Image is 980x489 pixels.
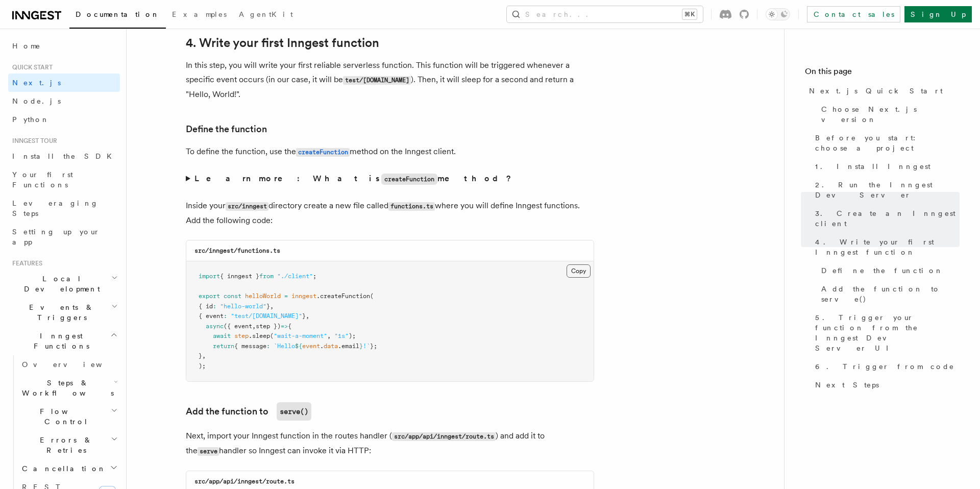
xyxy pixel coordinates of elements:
a: Python [8,110,120,129]
span: Steps & Workflows [18,378,114,398]
a: Define the function [186,122,267,136]
span: Leveraging Steps [12,199,99,217]
span: Node.js [12,97,61,105]
span: Flow Control [18,406,111,427]
button: Inngest Functions [8,327,120,355]
span: Local Development [8,274,111,294]
a: Before you start: choose a project [811,129,960,157]
span: } [302,312,306,320]
a: Contact sales [807,6,900,22]
span: Inngest tour [8,137,57,145]
span: ; [313,273,316,280]
a: Examples [166,3,233,28]
span: Next Steps [815,380,879,390]
code: createFunction [296,148,350,157]
span: const [224,292,241,300]
span: { event [199,312,224,320]
span: 3. Create an Inngest client [815,208,960,229]
span: import [199,273,220,280]
span: . [320,343,324,350]
span: 5. Trigger your function from the Inngest Dev Server UI [815,312,960,353]
span: => [281,323,288,330]
a: Next Steps [811,376,960,394]
span: } [266,303,270,310]
code: src/app/api/inngest/route.ts [194,478,295,485]
code: src/inngest [226,202,268,211]
p: Next, import your Inngest function in the routes handler ( ) and add it to the handler so Inngest... [186,429,594,458]
span: ${ [295,343,302,350]
span: , [270,303,274,310]
a: Documentation [69,3,166,29]
a: Setting up your app [8,223,120,251]
span: .sleep [249,332,270,339]
span: ( [270,332,274,339]
span: = [284,292,288,300]
button: Errors & Retries [18,431,120,459]
a: Node.js [8,92,120,110]
span: 6. Trigger from code [815,361,954,372]
code: functions.ts [388,202,435,211]
span: Choose Next.js version [821,104,960,125]
span: Errors & Retries [18,435,111,455]
a: Sign Up [904,6,972,22]
button: Events & Triggers [8,298,120,327]
span: Define the function [821,265,943,276]
span: , [252,323,256,330]
span: Setting up your app [12,228,100,246]
span: export [199,292,220,300]
kbd: ⌘K [682,9,697,19]
span: inngest [291,292,316,300]
span: "test/[DOMAIN_NAME]" [231,312,302,320]
span: Next.js [12,79,61,87]
a: createFunction [296,146,350,156]
span: "hello-world" [220,303,266,310]
h4: On this page [805,65,960,82]
button: Flow Control [18,402,120,431]
a: Your first Functions [8,165,120,194]
span: 2. Run the Inngest Dev Server [815,180,960,200]
button: Steps & Workflows [18,374,120,402]
a: 1. Install Inngest [811,157,960,176]
button: Search...⌘K [507,6,703,22]
span: Quick start [8,63,53,71]
span: Python [12,115,50,124]
p: Inside your directory create a new file called where you will define Inngest functions. Add the f... [186,199,594,228]
a: Leveraging Steps [8,194,120,223]
a: Overview [18,355,120,374]
button: Copy [567,264,591,278]
a: 4. Write your first Inngest function [186,36,379,50]
span: , [306,312,309,320]
span: event [302,343,320,350]
button: Local Development [8,270,120,298]
span: step [234,332,249,339]
a: Add the function to serve() [817,280,960,308]
span: }; [370,343,377,350]
a: Next.js Quick Start [805,82,960,100]
button: Toggle dark mode [766,8,790,20]
a: Install the SDK [8,147,120,165]
span: Add the function to serve() [821,284,960,304]
span: : [224,312,227,320]
span: await [213,332,231,339]
a: Choose Next.js version [817,100,960,129]
code: src/inngest/functions.ts [194,247,280,254]
span: Overview [22,360,127,369]
span: ({ event [224,323,252,330]
span: , [327,332,331,339]
span: "1s" [334,332,349,339]
span: AgentKit [239,10,293,18]
p: To define the function, use the method on the Inngest client. [186,144,594,159]
span: return [213,343,234,350]
span: from [259,273,274,280]
span: "wait-a-moment" [274,332,327,339]
span: } [199,352,202,359]
span: ); [199,362,206,370]
span: : [266,343,270,350]
span: Features [8,259,42,267]
span: Inngest Functions [8,331,110,351]
span: step }) [256,323,281,330]
span: "./client" [277,273,313,280]
span: helloWorld [245,292,281,300]
a: 6. Trigger from code [811,357,960,376]
span: Install the SDK [12,152,118,160]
